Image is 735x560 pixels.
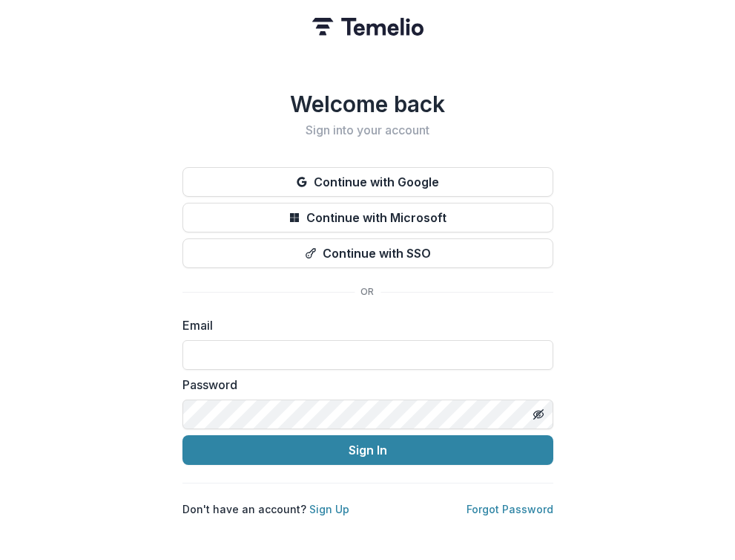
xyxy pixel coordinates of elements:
[182,435,553,465] button: Sign In
[182,203,553,232] button: Continue with Microsoft
[467,503,553,515] a: Forgot Password
[312,18,423,36] img: Temelio
[182,91,553,117] h1: Welcome back
[182,238,553,268] button: Continue with SSO
[182,316,544,334] label: Email
[182,376,544,394] label: Password
[309,503,349,515] a: Sign Up
[182,167,553,197] button: Continue with Google
[527,403,550,426] button: Toggle password visibility
[182,123,553,137] h2: Sign into your account
[182,501,349,517] p: Don't have an account?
